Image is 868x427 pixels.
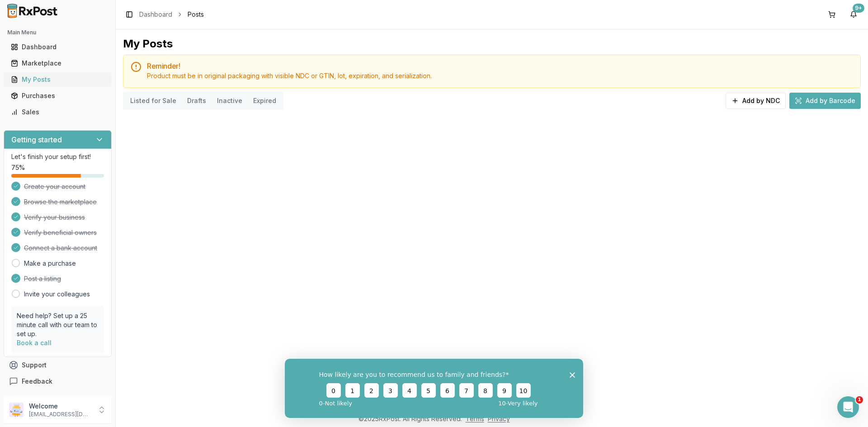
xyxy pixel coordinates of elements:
[22,377,52,386] span: Feedback
[7,71,108,88] a: My Posts
[7,29,108,36] h2: Main Menu
[24,274,61,283] span: Post a listing
[123,37,173,51] div: My Posts
[7,55,108,71] a: Marketplace
[248,94,282,108] button: Expired
[29,411,92,418] p: [EMAIL_ADDRESS][DOMAIN_NAME]
[147,62,853,70] h5: Reminder!
[11,91,104,100] div: Purchases
[853,4,864,13] div: 9+
[4,56,112,70] button: Marketplace
[726,93,786,109] button: Add by NDC
[4,40,112,54] button: Dashboard
[11,108,104,117] div: Sales
[7,88,108,104] a: Purchases
[139,10,172,19] a: Dashboard
[11,42,104,52] div: Dashboard
[24,244,97,253] span: Connect a bank account
[11,75,104,84] div: My Posts
[9,403,24,417] img: User avatar
[212,94,248,108] button: Inactive
[4,373,112,389] button: Feedback
[139,10,204,19] nav: breadcrumb
[4,89,112,103] button: Purchases
[466,415,484,422] a: Terms
[24,228,97,237] span: Verify beneficial owners
[4,357,112,373] button: Support
[7,39,108,55] a: Dashboard
[24,182,85,191] span: Create your account
[856,396,863,404] span: 1
[24,213,85,222] span: Verify your business
[24,197,97,206] span: Browse the marketplace
[7,104,108,120] a: Sales
[488,415,510,422] a: Privacy
[17,339,52,347] a: Book a call
[11,59,104,68] div: Marketplace
[29,402,92,411] p: Welcome
[17,311,99,338] p: Need help? Set up a 25 minute call with our team to set up.
[182,94,212,108] button: Drafts
[846,7,861,22] button: 9+
[4,4,61,18] img: RxPost Logo
[188,10,204,19] span: Posts
[11,163,25,172] span: 75 %
[4,105,112,119] button: Sales
[11,134,62,145] h3: Getting started
[125,94,182,108] button: Listed for Sale
[285,359,583,418] iframe: Survey from RxPost
[24,259,76,268] a: Make a purchase
[147,71,853,80] div: Product must be in original packaging with visible NDC or GTIN, lot, expiration, and serialization.
[837,396,859,418] iframe: Intercom live chat
[11,152,104,161] p: Let's finish your setup first!
[4,72,112,87] button: My Posts
[24,290,90,299] a: Invite your colleagues
[789,93,861,109] button: Add by Barcode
